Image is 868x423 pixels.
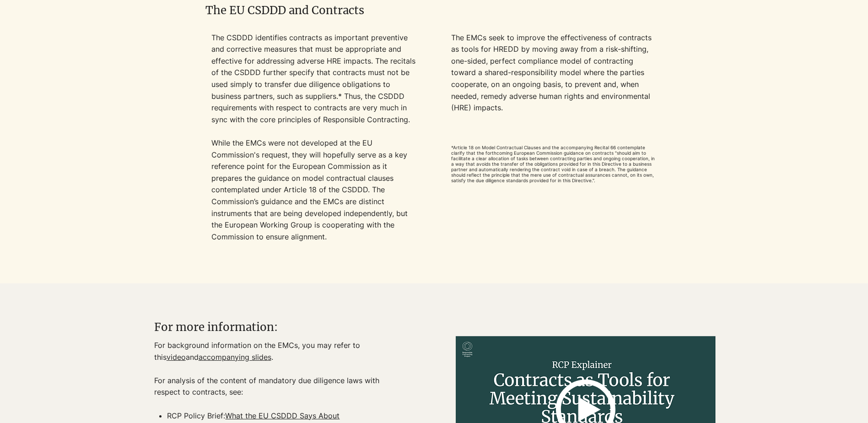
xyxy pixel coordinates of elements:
h2: The EU CSDDD and Contracts [205,3,663,18]
a: video [167,352,186,362]
p: ​For background information on the EMCs, you may refer to this and . [154,340,403,363]
p: While the EMCs were not developed at the EU Commission's request,​ they will hopefully serve as a... [211,137,417,266]
p: For analysis of the content of mandatory due diligence laws with respect to contracts, see: [154,375,403,410]
span: *Article 18 on Model Contractual Clauses and the accompanying Recital 66 contemplate clarify that... [451,145,655,183]
p: The CSDDD identifies contracts as important preventive and corrective measures that must be appro... [211,32,417,126]
a: accompanying slides [199,352,271,362]
span: For more information: [154,320,278,334]
p: The EMCs seek to improve the effectiveness of contracts as tools for HREDD by moving away from a ... [451,32,657,114]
